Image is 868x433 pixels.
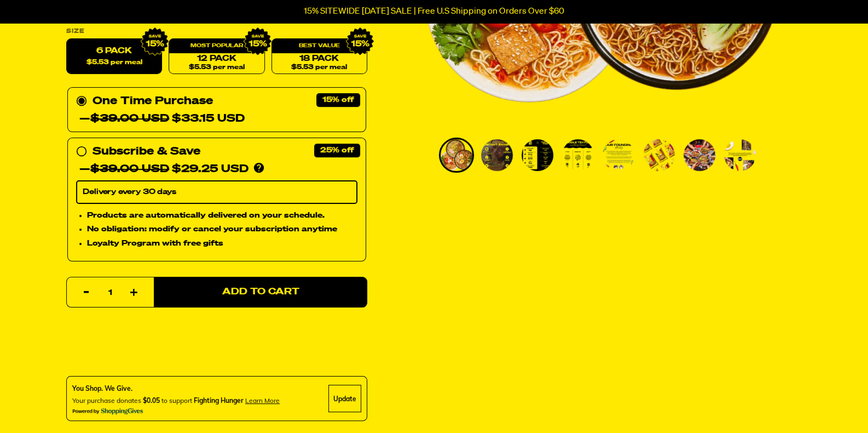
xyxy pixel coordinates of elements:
[90,113,169,124] del: $39.00 USD
[271,39,367,75] a: 18 Pack$5.53 per meal
[441,139,472,171] img: Variety Vol. 1
[304,7,564,16] p: 15% SITEWIDE [DATE] SALE | Free U.S Shipping on Orders Over $60
[169,39,264,75] a: 12 Pack$5.53 per meal
[86,59,142,66] span: $5.53 per meal
[72,384,280,394] div: You Shop. We Give.
[603,139,634,171] img: Variety Vol. 1
[245,396,280,404] span: Learn more about donating
[684,139,715,171] img: Variety Vol. 1
[5,386,106,428] iframe: Marketing Popup
[601,138,636,173] li: Go to slide 5
[328,385,361,412] div: Update Cause Button
[76,93,357,128] div: One Time Purchase
[479,138,514,173] li: Go to slide 2
[87,224,357,236] li: No obligation: modify or cancel your subscription anytime
[66,39,162,75] label: 6 Pack
[560,138,595,173] li: Go to slide 4
[72,408,143,415] img: Powered By ShoppingGives
[194,396,244,404] span: Fighting Hunger
[643,139,675,171] img: Variety Vol. 1
[562,139,594,171] img: Variety Vol. 1
[76,181,357,204] select: Subscribe & Save —$39.00 USD$29.25 USD Products are automatically delivered on your schedule. No ...
[222,288,299,297] span: Add to Cart
[722,138,757,173] li: Go to slide 8
[682,138,717,173] li: Go to slide 7
[481,139,513,171] img: Variety Vol. 1
[522,139,553,171] img: Variety Vol. 1
[79,161,248,178] div: — $29.25 USD
[73,277,147,308] input: quantity
[143,396,160,404] span: $0.05
[66,29,367,35] label: Size
[189,64,245,71] span: $5.53 per meal
[161,396,192,404] span: to support
[243,27,271,56] img: IMG_9632.png
[154,277,367,307] button: Add to Cart
[79,110,245,128] div: — $33.15 USD
[291,64,347,71] span: $5.53 per meal
[641,138,676,173] li: Go to slide 6
[439,138,474,173] li: Go to slide 1
[412,138,779,173] div: PDP main carousel thumbnails
[724,139,756,171] img: Variety Vol. 1
[92,143,200,161] div: Subscribe & Save
[520,138,555,173] li: Go to slide 3
[72,396,141,404] span: Your purchase donates
[87,238,357,250] li: Loyalty Program with free gifts
[87,209,357,221] li: Products are automatically delivered on your schedule.
[141,27,169,56] img: IMG_9632.png
[346,27,374,56] img: IMG_9632.png
[90,164,169,175] del: $39.00 USD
